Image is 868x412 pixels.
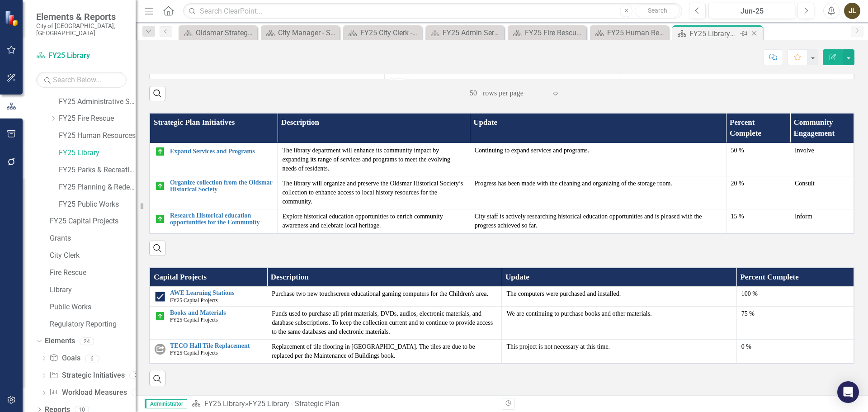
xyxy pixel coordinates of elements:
p: Continuing to expand services and programs. [475,146,722,155]
div: » [192,399,495,409]
a: FY25 Planning & Redevelopment [59,182,136,193]
img: Completed [155,291,165,302]
td: Double-Click to Edit [470,143,726,176]
td: Double-Click to Edit [267,287,502,307]
div: 20 % [731,179,785,188]
td: Double-Click to Edit Right Click for Context Menu [150,339,267,364]
a: Strategic Initiatives [49,370,124,381]
p: City staff is actively researching historical education opportunities and is pleased with the pro... [475,212,722,230]
div: FY25 Library - Strategic Plan [689,28,738,39]
p: Purchase two new touchscreen educational gaming computers for the Children's area. [272,289,497,298]
a: TECO Hall Tile Replacement [170,342,262,349]
p: Progress has been made with the cleaning and organizing of the storage room. [475,179,722,188]
td: Double-Click to Edit Right Click for Context Menu [150,306,267,339]
a: FY25 Public Works [59,199,136,210]
a: FY25 Library [36,51,127,61]
img: ClearPoint Strategy [4,9,21,27]
a: Organize collection from the Oldsmar Historical Society [170,179,273,193]
p: Replacement of tile flooring in [GEOGRAPHIC_DATA]. The tiles are due to be replaced per the Maint... [272,342,497,360]
a: Goals [49,353,80,364]
div: Oldsmar Strategy Plan [196,27,255,38]
a: FY25 Admin Services - Strategic Plan [428,27,502,38]
span: Consult [795,180,815,187]
p: This project is not necessary at this time. [506,342,731,351]
button: JL [844,3,860,19]
span: FY25 Capital Projects [170,350,218,356]
div: FY25 Fire Rescue - Strategic Plan [525,27,584,38]
td: Double-Click to Edit Right Click for Context Menu [150,287,267,307]
a: City Clerk [50,251,136,261]
div: 50 % [731,146,785,155]
a: FY25 Fire Rescue - Strategic Plan [510,27,584,38]
img: On Target [155,213,165,224]
input: Search Below... [36,72,127,88]
img: On Target [155,311,165,322]
div: Open Intercom Messenger [837,381,859,403]
span: Search [648,7,667,14]
td: Double-Click to Edit [790,176,854,209]
td: Double-Click to Edit [502,339,736,364]
div: 3 [129,372,144,379]
span: FY25 Capital Projects [170,317,218,323]
p: The library department will enhance its community impact by expanding its range of services and p... [282,146,465,173]
a: Research Historical education opportunities for the Community [170,212,273,226]
div: 24 [80,337,94,345]
td: Double-Click to Edit [502,287,736,307]
a: FY25 City Clerk - Strategic Plan [345,27,420,38]
td: Double-Click to Edit [736,339,854,364]
div: 6 [85,355,99,362]
span: Elements & Reports [36,11,127,22]
td: Double-Click to Edit [736,287,854,307]
img: On Target [155,146,165,157]
td: Double-Click to Edit [502,306,736,339]
div: 15 [132,389,146,397]
a: Regulatory Reporting [50,319,136,330]
a: Grants [50,233,136,244]
a: FY25 Library [59,148,136,158]
div: FY25 Library - Strategic Plan [249,399,340,408]
td: Double-Click to Edit [790,209,854,233]
div: FY25 Human Resources - Strategic Plan [607,27,666,38]
img: On Target [155,180,165,191]
td: Double-Click to Edit Right Click for Context Menu [150,176,278,209]
a: FY25 Capital Projects [50,216,136,227]
a: Fire Rescue [50,268,136,278]
p: Explore historical education opportunities to enrich community awareness and celebrate local heri... [282,212,465,230]
td: Double-Click to Edit [790,143,854,176]
span: FY25 Capital Projects [170,297,218,303]
td: Double-Click to Edit [726,143,790,176]
div: FY25 Admin Services - Strategic Plan [443,27,502,38]
a: Public Works [50,302,136,313]
img: Retired [155,344,165,355]
a: FY25 Library [204,399,245,408]
a: Elements [45,336,75,346]
td: Double-Click to Edit [267,339,502,364]
td: Double-Click to Edit [278,209,470,233]
a: FY25 Human Resources - Strategic Plan [592,27,666,38]
td: Double-Click to Edit [726,176,790,209]
span: Administrator [145,399,187,408]
small: City of [GEOGRAPHIC_DATA], [GEOGRAPHIC_DATA] [36,22,127,37]
div: 100 % [741,289,849,298]
td: Double-Click to Edit Right Click for Context Menu [150,209,278,233]
a: Expand Services and Programs [170,148,273,155]
td: Double-Click to Edit [470,176,726,209]
td: Double-Click to Edit Right Click for Context Menu [150,57,384,90]
span: FYTD Actual [389,77,614,86]
a: Oldsmar Strategy Plan [181,27,255,38]
td: Double-Click to Edit [267,306,502,339]
a: City Manager - Strategic Plan [263,27,337,38]
a: FY25 Fire Rescue [59,114,136,124]
button: Search [635,5,680,17]
div: Jun-25 [712,6,792,17]
p: The computers were purchased and installed. [506,289,731,298]
a: FY25 Administrative Services [59,97,136,107]
p: Funds used to purchase all print materials, DVDs, audios, electronic materials, and database subs... [272,309,497,336]
a: Workload Measures [49,388,127,398]
div: 75 % [741,309,849,318]
a: FY25 Human Resources [59,131,136,141]
div: 15 % [731,212,785,221]
p: We are continuing to purchase books and other materials. [506,309,731,318]
button: Jun-25 [708,3,795,19]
